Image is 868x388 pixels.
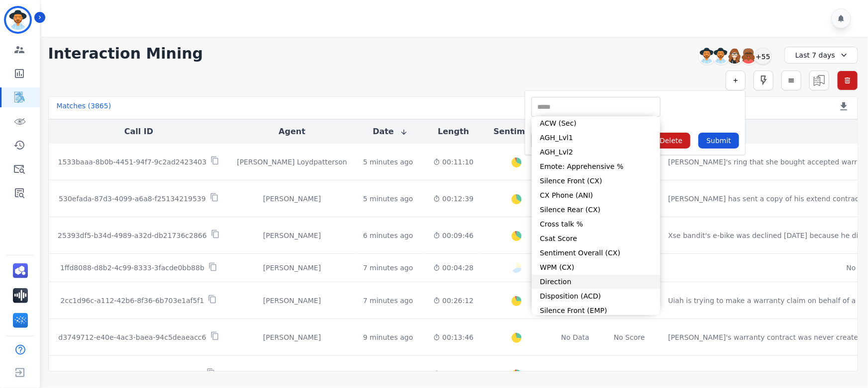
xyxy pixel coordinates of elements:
[433,332,474,342] div: 00:13:46
[433,369,474,379] div: 00:08:52
[433,296,474,306] div: 00:26:12
[532,304,660,318] li: Silence Front (EMP)
[237,369,347,379] div: [PERSON_NAME]
[58,157,207,167] p: 1533baaa-8b0b-4451-94f7-9c2ad2423403
[784,47,858,64] div: Last 7 days
[532,188,660,203] li: CX Phone (ANI)
[532,246,660,260] li: Sentiment Overall (CX)
[532,275,660,289] li: Direction
[433,194,474,204] div: 00:12:39
[433,263,474,273] div: 00:04:28
[237,296,347,306] div: [PERSON_NAME]
[60,263,204,273] p: 1ffd8088-d8b2-4c99-8333-3facde0bb88b
[6,8,30,32] img: Bordered avatar
[58,231,207,240] p: 25393df5-b34d-4989-a32d-db21736c2866
[433,157,474,167] div: 00:11:10
[237,231,347,240] div: [PERSON_NAME]
[363,332,413,342] div: 9 minutes ago
[237,194,347,204] div: [PERSON_NAME]
[532,145,660,159] li: AGH_Lvl2
[532,159,660,174] li: Emote: Apprehensive %
[614,332,645,342] div: No Score
[532,174,660,188] li: Silence Front (CX)
[58,332,206,342] p: d3749712-e40e-4ac3-baea-94c5deaeacc6
[363,296,413,306] div: 7 minutes ago
[532,289,660,304] li: Disposition (ACD)
[124,126,153,138] button: Call ID
[363,194,413,204] div: 5 minutes ago
[532,131,660,145] li: AGH_Lvl1
[373,126,408,138] button: Date
[57,101,111,115] div: Matches ( 3865 )
[61,296,204,306] p: 2cc1d96c-a112-42b6-8f36-6b703e1af5f1
[755,48,772,65] div: +55
[698,133,739,149] button: Submit
[532,232,660,246] li: Csat Score
[237,157,347,167] div: [PERSON_NAME] Loydpatterson
[532,203,660,217] li: Silence Rear (CX)
[237,332,347,342] div: [PERSON_NAME]
[532,116,660,131] li: ACW (Sec)
[62,369,202,379] p: 95f34907-8167-48f3-9c7f-7bf757c3091f
[560,369,591,379] div: No Data
[363,231,413,240] div: 6 minutes ago
[48,45,203,63] h1: Interaction Mining
[614,369,645,379] div: No Score
[493,126,540,138] button: Sentiment
[652,133,690,149] button: Delete
[560,332,591,342] div: No Data
[438,126,469,138] button: Length
[363,157,413,167] div: 5 minutes ago
[532,260,660,275] li: WPM (CX)
[237,263,347,273] div: [PERSON_NAME]
[534,102,658,112] ul: selected options
[433,231,474,240] div: 00:09:46
[59,194,206,204] p: 530efada-87d3-4099-a6a8-f25134219539
[363,369,417,379] div: 10 minutes ago
[279,126,305,138] button: Agent
[532,217,660,232] li: Cross talk %
[363,263,413,273] div: 7 minutes ago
